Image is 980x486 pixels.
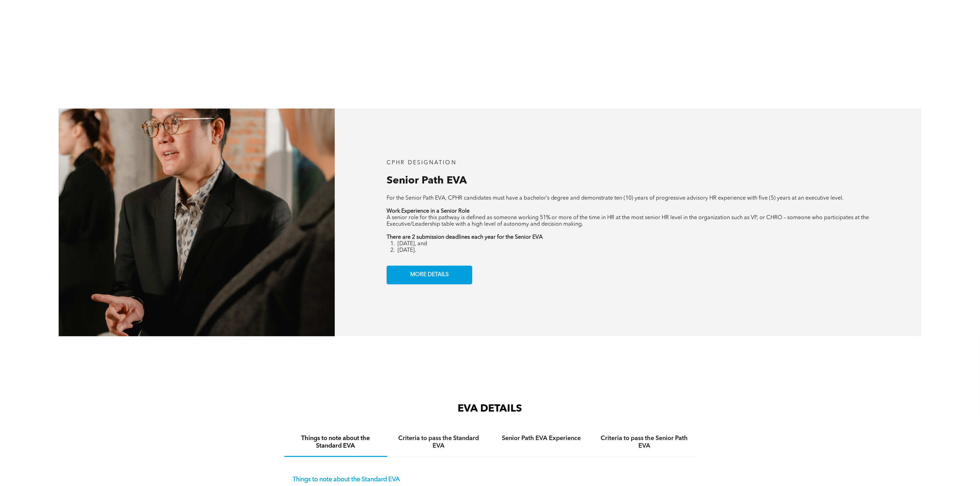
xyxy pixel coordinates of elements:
[387,209,470,214] strong: Work Experience in a Senior Role
[387,161,457,166] span: CPHR DESIGNATION
[387,196,844,201] span: For the Senior Path EVA, CPHR candidates must have a bachelor’s degree and demonstrate ten (10) y...
[458,404,522,414] span: EVA DETAILS
[398,241,427,247] span: [DATE], and
[393,435,484,450] h4: Criteria to pass the Standard EVA
[398,248,416,253] span: [DATE].
[387,235,543,240] strong: There are 2 submission deadlines each year for the Senior EVA
[293,476,687,484] p: Things to note about the Standard EVA
[496,435,587,442] h4: Senior Path EVA Experience
[387,215,869,227] span: A senior role for this pathway is defined as someone working 51% or more of the time in HR at the...
[408,269,451,282] span: MORE DETAILS
[291,435,381,450] h4: Things to note about the Standard EVA
[387,176,467,186] span: Senior Path EVA
[387,266,472,285] a: MORE DETAILS
[599,435,690,450] h4: Criteria to pass the Senior Path EVA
